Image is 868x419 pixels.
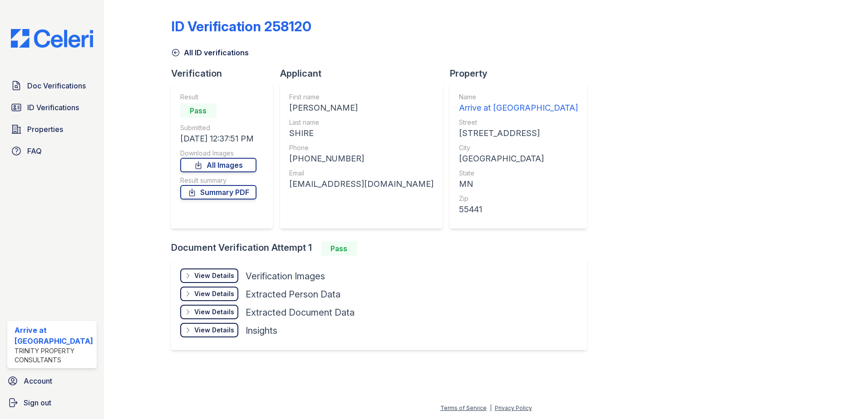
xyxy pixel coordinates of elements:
[459,93,578,102] div: Name
[194,307,234,317] div: View Details
[4,394,100,412] a: Sign out
[495,404,532,411] a: Privacy Policy
[194,289,234,298] div: View Details
[289,178,434,190] div: [EMAIL_ADDRESS][DOMAIN_NAME]
[830,383,859,410] iframe: chat widget
[4,29,100,48] img: CE_Logo_Blue-a8612792a0a2168367f1c8372b55b34899dd931a85d93a1a3d3e32e68fde9ad4.png
[4,372,100,390] a: Account
[289,118,434,127] div: Last name
[27,80,86,91] span: Doc Verifications
[7,120,97,138] a: Properties
[24,397,51,408] span: Sign out
[180,103,217,118] div: Pass
[321,241,357,256] div: Pass
[490,404,492,411] div: |
[180,132,256,145] div: [DATE] 12:37:51 PM
[180,185,256,200] a: Summary PDF
[246,324,277,337] div: Insights
[171,67,280,80] div: Verification
[450,67,594,80] div: Property
[246,288,340,301] div: Extracted Person Data
[7,142,97,160] a: FAQ
[27,124,63,135] span: Properties
[7,77,97,95] a: Doc Verifications
[171,241,594,256] div: Document Verification Attempt 1
[289,102,434,114] div: [PERSON_NAME]
[15,346,93,365] div: Trinity Property Consultants
[459,194,578,203] div: Zip
[171,18,311,34] div: ID Verification 258120
[246,270,325,283] div: Verification Images
[180,176,256,185] div: Result summary
[459,93,578,114] a: Name Arrive at [GEOGRAPHIC_DATA]
[289,127,434,140] div: SHIRE
[459,178,578,190] div: MN
[459,152,578,165] div: [GEOGRAPHIC_DATA]
[459,203,578,216] div: 55441
[180,123,256,132] div: Submitted
[459,127,578,140] div: [STREET_ADDRESS]
[180,149,256,158] div: Download Images
[24,375,52,386] span: Account
[459,102,578,114] div: Arrive at [GEOGRAPHIC_DATA]
[194,326,234,335] div: View Details
[289,143,434,152] div: Phone
[459,118,578,127] div: Street
[440,404,487,411] a: Terms of Service
[246,306,355,319] div: Extracted Document Data
[15,325,93,346] div: Arrive at [GEOGRAPHIC_DATA]
[171,47,249,58] a: All ID verifications
[180,93,256,102] div: Result
[180,158,256,172] a: All Images
[289,93,434,102] div: First name
[27,102,79,113] span: ID Verifications
[7,98,97,117] a: ID Verifications
[289,152,434,165] div: [PHONE_NUMBER]
[280,67,450,80] div: Applicant
[27,146,42,156] span: FAQ
[459,143,578,152] div: City
[459,169,578,178] div: State
[194,271,234,280] div: View Details
[289,169,434,178] div: Email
